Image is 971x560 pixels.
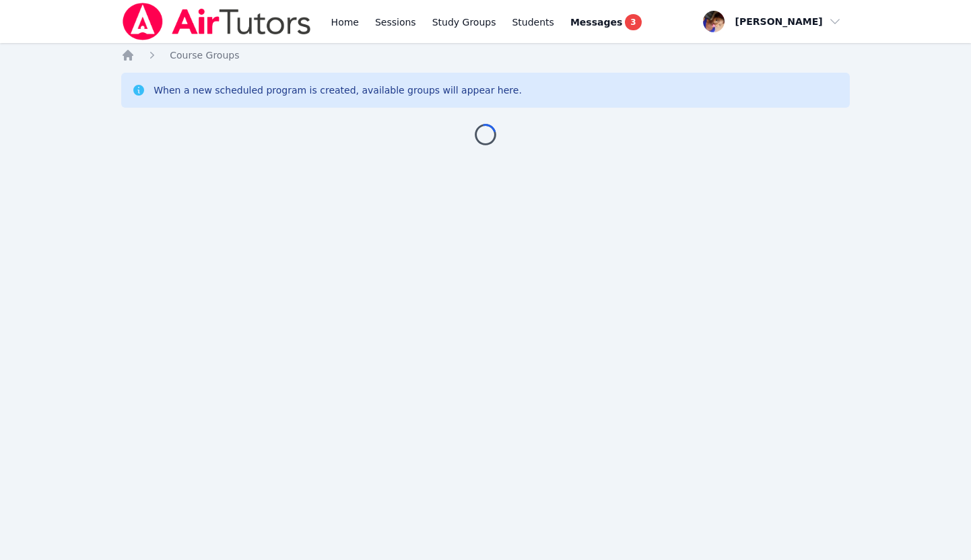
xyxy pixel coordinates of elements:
a: Course Groups [170,48,239,62]
span: Course Groups [170,50,239,61]
nav: Breadcrumb [121,48,850,62]
span: 3 [625,14,641,30]
span: Messages [570,15,622,29]
img: Air Tutors [121,3,312,40]
div: When a new scheduled program is created, available groups will appear here. [154,83,522,97]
